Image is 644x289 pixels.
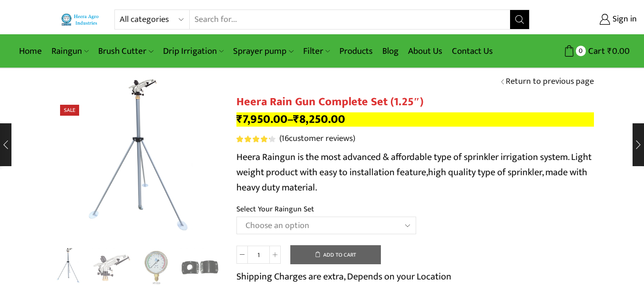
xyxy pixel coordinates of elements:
button: Search button [510,10,529,29]
span: 16 [236,136,277,142]
a: About Us [403,40,447,62]
a: Brush Cutter [93,40,158,62]
a: Contact Us [447,40,498,62]
span: Sale [60,105,79,116]
li: 2 / 5 [92,248,132,286]
a: Return to previous page [506,76,594,88]
div: Rated 4.38 out of 5 [236,136,275,142]
input: Product quantity [248,246,269,264]
img: Raingun Service Saddle [180,248,220,287]
li: 3 / 5 [136,248,176,286]
label: Select Your Raingun Set [236,204,314,215]
a: 0 Cart ₹0.00 [539,42,630,60]
a: Sprayer pump [228,40,298,62]
a: Filter [298,40,335,62]
img: Heera Rain Gun Complete Set [48,246,88,286]
bdi: 0.00 [607,44,630,59]
input: Search for... [190,10,510,29]
li: 4 / 5 [180,248,220,286]
a: Heera Rain Gun 1.25″ [92,248,132,287]
bdi: 7,950.00 [236,110,287,129]
p: Shipping Charges are extra, Depends on your Location [236,269,451,284]
a: (16customer reviews) [279,133,355,145]
p: Heera Raingun is the most advanced & affordable type of sprinkler irrigation system. Light weight... [236,149,594,195]
bdi: 8,250.00 [293,110,345,129]
a: Products [335,40,378,62]
img: Heera Rain Gun Complete Set [51,71,222,243]
span: Sign in [610,13,637,26]
button: Add to cart [290,245,381,264]
div: 1 / 5 [51,71,222,243]
h1: Heera Rain Gun Complete Set (1.25″) [236,95,594,109]
a: Raingun [47,40,93,62]
span: ₹ [607,44,612,59]
span: Cart [586,45,605,58]
a: Drip Irrigation [158,40,228,62]
span: 16 [281,131,289,146]
a: Blog [378,40,403,62]
span: 0 [576,46,586,56]
span: Rated out of 5 based on customer ratings [236,136,270,142]
span: ₹ [293,110,299,129]
img: Heera Rain Gun 1.25" [92,248,132,287]
a: Home [14,40,47,62]
p: – [236,112,594,127]
a: Sign in [544,11,637,28]
li: 1 / 5 [48,248,88,286]
img: Raingun Pressure Meter [136,248,176,287]
span: ₹ [236,110,243,129]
